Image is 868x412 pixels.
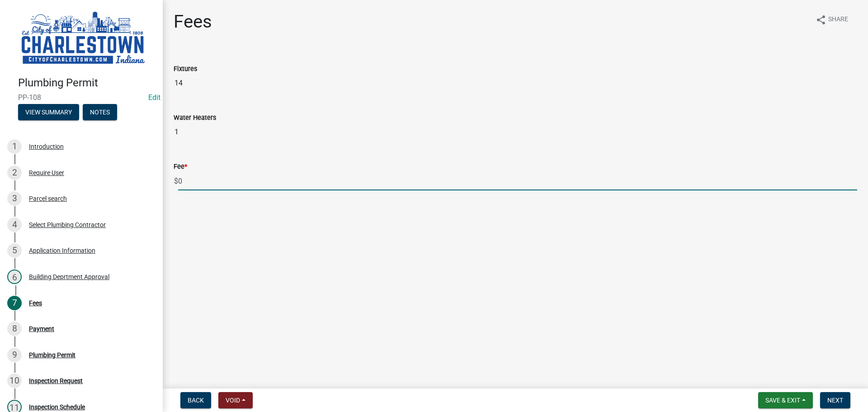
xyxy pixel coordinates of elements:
[7,218,22,232] div: 4
[7,139,22,154] div: 1
[820,392,850,408] button: Next
[174,115,216,121] label: Water Heaters
[29,143,64,150] div: Introduction
[7,243,22,258] div: 5
[7,166,22,180] div: 2
[29,247,95,254] div: Application Information
[765,397,800,404] span: Save & Exit
[148,93,160,102] wm-modal-confirm: Edit Application Number
[808,11,855,28] button: shareShare
[7,348,22,362] div: 9
[29,170,64,176] div: Require User
[18,9,148,67] img: City of Charlestown, Indiana
[828,14,848,25] span: Share
[148,93,160,102] a: Edit
[816,14,826,25] i: share
[827,397,843,404] span: Next
[180,392,211,408] button: Back
[29,326,54,332] div: Payment
[226,397,240,404] span: Void
[18,104,79,120] button: View Summary
[29,274,109,280] div: Building Deprtment Approval
[7,374,22,388] div: 10
[29,300,42,306] div: Fees
[18,76,156,90] h4: Plumbing Permit
[18,93,145,102] span: PP-108
[29,195,67,202] div: Parcel search
[218,392,253,408] button: Void
[174,172,179,190] span: $
[7,270,22,284] div: 6
[83,109,117,116] wm-modal-confirm: Notes
[758,392,813,408] button: Save & Exit
[83,104,117,120] button: Notes
[174,11,212,33] h1: Fees
[29,352,75,358] div: Plumbing Permit
[29,378,83,384] div: Inspection Request
[7,191,22,206] div: 3
[174,164,187,170] label: Fee
[18,109,79,116] wm-modal-confirm: Summary
[188,397,204,404] span: Back
[7,296,22,310] div: 7
[29,222,106,228] div: Select Plumbing Contractor
[29,404,85,410] div: Inspection Schedule
[174,66,197,72] label: Fixtures
[7,322,22,336] div: 8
